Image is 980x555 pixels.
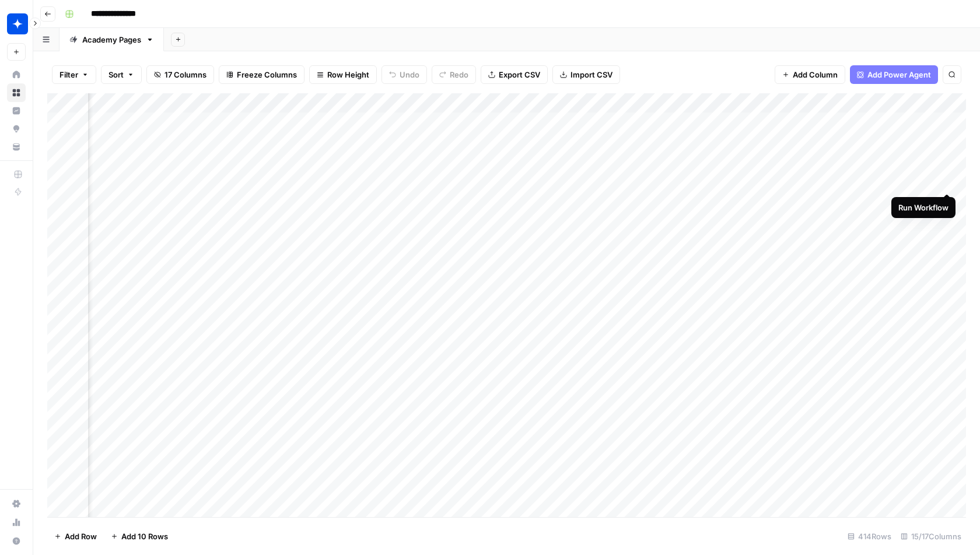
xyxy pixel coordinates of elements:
img: Wiz Logo [7,13,28,34]
a: Usage [7,513,26,532]
span: Add Row [65,531,97,542]
a: Browse [7,83,26,102]
div: Academy Pages [82,34,141,45]
span: Filter [60,69,78,80]
a: Academy Pages [60,28,164,51]
a: Opportunities [7,120,26,138]
a: Your Data [7,138,26,156]
span: Redo [450,69,468,80]
button: 17 Columns [146,65,214,84]
button: Redo [432,65,476,84]
span: Import CSV [570,69,612,80]
span: Freeze Columns [237,69,297,80]
button: Add 10 Rows [104,527,175,546]
span: Add 10 Rows [121,531,168,542]
button: Import CSV [552,65,620,84]
span: Export CSV [499,69,540,80]
button: Filter [52,65,96,84]
button: Sort [101,65,142,84]
button: Add Power Agent [850,65,938,84]
button: Workspace: Wiz [7,9,26,38]
span: Sort [108,69,124,80]
button: Row Height [309,65,377,84]
div: Run Workflow [898,202,949,213]
button: Add Row [47,527,104,546]
button: Add Column [775,65,845,84]
div: 414 Rows [843,527,896,546]
span: 17 Columns [164,69,206,80]
button: Help + Support [7,532,26,550]
span: Add Power Agent [867,69,931,80]
a: Insights [7,101,26,120]
a: Settings [7,494,26,513]
button: Undo [381,65,427,84]
button: Export CSV [481,65,548,84]
button: Freeze Columns [219,65,304,84]
span: Add Column [793,69,838,80]
a: Home [7,65,26,84]
span: Undo [400,69,419,80]
span: Row Height [327,69,369,80]
div: 15/17 Columns [896,527,966,546]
